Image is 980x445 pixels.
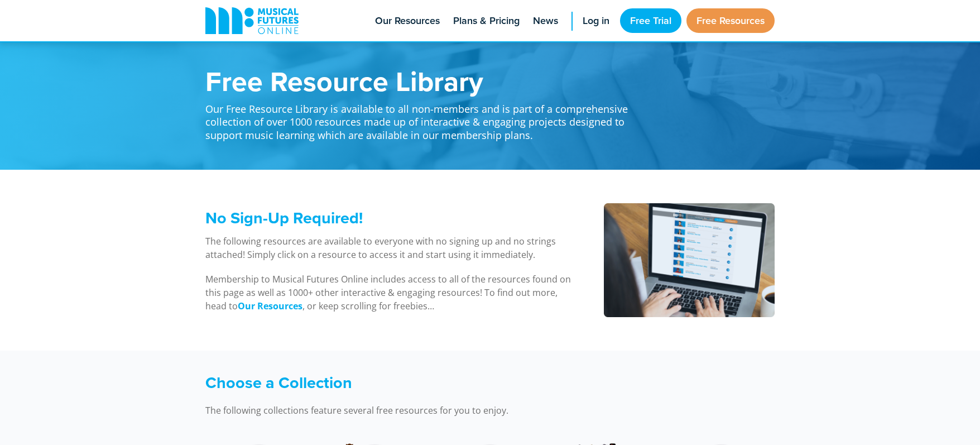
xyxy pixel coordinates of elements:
p: The following collections feature several free resources for you to enjoy. [205,404,641,417]
a: Free Trial [620,8,681,33]
h1: Free Resource Library [205,67,641,95]
span: Plans & Pricing [453,13,520,28]
a: Free Resources [686,8,775,33]
span: Log in [583,13,609,28]
p: The following resources are available to everyone with no signing up and no strings attached! Sim... [205,235,575,261]
h3: Choose a Collection [205,373,641,393]
span: News [533,13,558,28]
strong: Our Resources [238,300,302,312]
p: Membership to Musical Futures Online includes access to all of the resources found on this page a... [205,272,575,313]
span: Our Resources [375,13,440,28]
a: Our Resources [238,300,302,313]
p: Our Free Resource Library is available to all non-members and is part of a comprehensive collecti... [205,95,641,142]
span: No Sign-Up Required! [205,206,363,229]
